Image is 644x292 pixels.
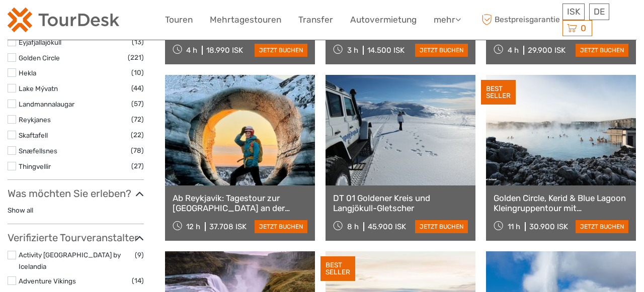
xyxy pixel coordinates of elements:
div: 37.708 ISK [209,222,247,231]
a: Snæfellsnes [19,147,57,155]
div: 29.900 ISK [528,46,566,55]
span: (14) [132,275,144,286]
a: Skaftafell [19,131,48,139]
div: DE [589,4,609,20]
a: Touren [165,13,193,27]
span: (44) [131,82,144,94]
a: Reykjanes [19,116,51,124]
span: 8 h [347,222,359,231]
div: 30.900 ISK [529,222,568,231]
span: (27) [131,160,144,172]
div: BEST SELLER [320,256,355,281]
a: Show all [8,206,33,214]
span: 3 h [347,46,358,55]
span: Bestpreisgarantie [479,12,560,28]
div: 14.500 ISK [367,46,405,55]
a: jetzt buchen [255,220,307,233]
a: Mehrtagestouren [210,13,281,27]
a: mehr [434,13,461,27]
a: Activity [GEOGRAPHIC_DATA] by Icelandia [19,251,121,270]
span: ISK [567,7,580,17]
a: Autovermietung [350,13,417,27]
a: Lake Mývatn [19,84,58,92]
h3: Was möchten Sie erleben? [8,187,144,200]
a: jetzt buchen [255,44,307,57]
span: 11 h [508,222,520,231]
span: (9) [135,249,144,261]
span: (221) [128,52,144,63]
a: Landmannalaugar [19,100,74,108]
a: Thingvellir [19,162,51,170]
img: 120-15d4194f-c635-41b9-a512-a3cb382bfb57_logo_small.png [8,8,119,32]
a: jetzt buchen [576,220,628,233]
span: (22) [131,129,144,141]
a: jetzt buchen [415,44,468,57]
a: Golden Circle [19,54,60,62]
a: DT 01 Goldener Kreis und Langjökull-Gletscher [333,193,468,214]
span: 4 h [186,46,197,55]
span: (10) [131,67,144,78]
a: jetzt buchen [576,44,628,57]
span: (72) [131,114,144,125]
span: (57) [131,98,144,110]
span: 12 h [186,222,200,231]
a: Ab Reykjavik: Tagestour zur [GEOGRAPHIC_DATA] an der Südküste [173,193,307,214]
div: 18.990 ISK [206,46,243,55]
a: jetzt buchen [415,220,468,233]
div: 45.900 ISK [368,222,406,231]
div: BEST SELLER [481,80,516,105]
a: Eyjafjallajökull [19,38,61,46]
a: Hekla [19,69,36,77]
a: Transfer [298,13,333,27]
span: (13) [132,36,144,48]
span: 0 [579,23,588,33]
h3: Verifizierte Tourveranstalter [8,232,144,244]
a: Golden Circle, Kerid & Blue Lagoon Kleingruppentour mit Eintrittskarte [494,193,628,214]
span: 4 h [508,46,519,55]
span: (78) [131,145,144,156]
a: Adventure Vikings [19,277,76,285]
